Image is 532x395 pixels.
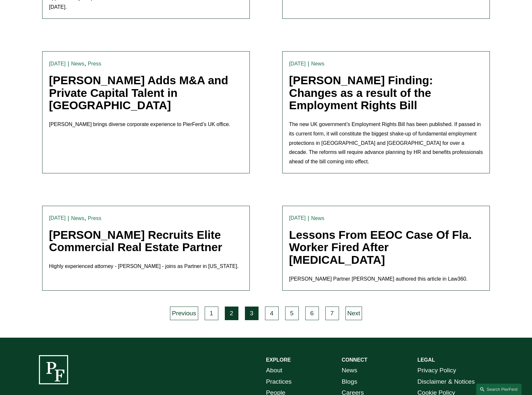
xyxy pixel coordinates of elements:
[49,228,222,254] a: [PERSON_NAME] Recruits Elite Commercial Real Estate Partner
[71,61,84,66] a: News
[289,215,306,221] time: [DATE]
[417,365,456,376] a: Privacy Policy
[84,60,86,67] span: ,
[289,228,472,266] a: Lessons From EEOC Case Of Fla. Worker Fired After [MEDICAL_DATA]
[476,384,522,395] a: Search this site
[49,61,66,66] time: [DATE]
[225,307,238,320] a: 2
[305,307,319,320] a: 6
[417,357,435,363] strong: LEGAL
[49,74,228,111] a: [PERSON_NAME] Adds M&A and Private Capital Talent in [GEOGRAPHIC_DATA]
[311,215,324,221] a: News
[84,215,86,221] span: ,
[245,307,259,320] a: 3
[289,274,483,284] p: [PERSON_NAME] Partner [PERSON_NAME] authored this article in Law360.
[285,307,299,320] a: 5
[265,307,279,320] a: 4
[49,120,243,129] p: [PERSON_NAME] brings diverse corporate experience to PierFerd’s UK office.
[170,307,198,320] a: Previous
[345,307,362,320] a: Next
[289,120,483,167] p: The new UK government’s Employment Rights Bill has been published. If passed in its current form,...
[342,365,357,376] a: News
[311,61,324,66] a: News
[49,215,66,221] time: [DATE]
[325,307,339,320] a: 7
[289,74,433,111] a: [PERSON_NAME] Finding: Changes as a result of the Employment Rights Bill
[49,262,243,271] p: Highly experienced attorney - [PERSON_NAME] - joins as Partner in [US_STATE].
[205,307,218,320] a: 1
[289,61,306,66] time: [DATE]
[342,357,367,363] strong: CONNECT
[88,215,102,221] a: Press
[71,215,84,221] a: News
[266,365,282,376] a: About
[342,376,357,388] a: Blogs
[266,357,291,363] strong: EXPLORE
[88,61,102,66] a: Press
[266,376,292,388] a: Practices
[417,376,475,388] a: Disclaimer & Notices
